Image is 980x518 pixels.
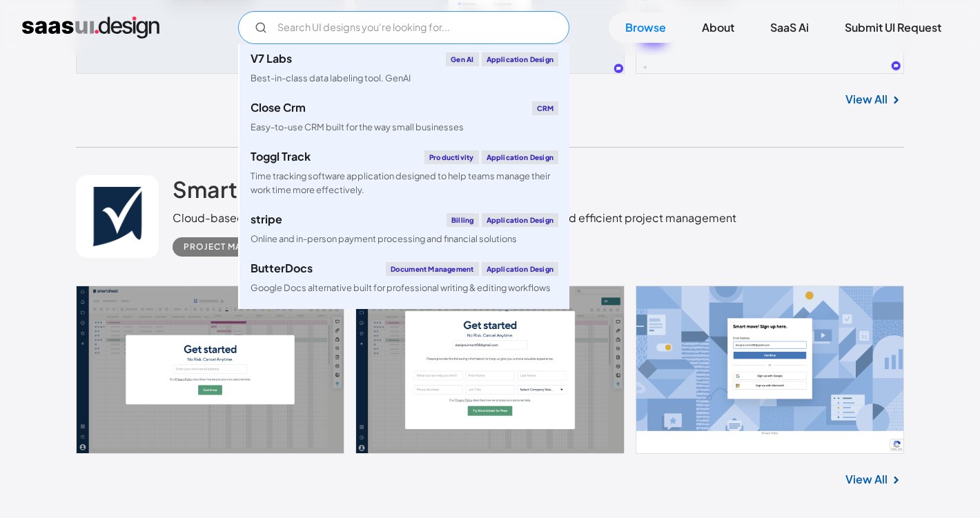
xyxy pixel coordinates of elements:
[22,17,159,39] a: home
[482,262,559,276] div: Application Design
[238,11,569,44] input: Search UI designs you're looking for...
[482,150,559,164] div: Application Design
[239,254,569,303] a: ButterDocsDocument ManagementApplication DesignGoogle Docs alternative built for professional wri...
[609,12,683,43] a: Browse
[184,239,346,255] div: Project Management Software
[446,52,478,66] div: Gen AI
[173,175,298,203] h2: Smartsheet
[251,232,517,246] div: Online and in-person payment processing and financial solutions
[754,12,825,43] a: SaaS Ai
[238,11,569,44] form: Email Form
[424,150,478,164] div: Productivity
[239,93,569,142] a: Close CrmCRMEasy-to-use CRM built for the way small businesses
[251,170,558,196] div: Time tracking software application designed to help teams manage their work time more effectively.
[447,213,478,227] div: Billing
[251,72,411,85] div: Best-in-class data labeling tool. GenAI
[239,44,569,93] a: V7 LabsGen AIApplication DesignBest-in-class data labeling tool. GenAI
[482,213,559,227] div: Application Design
[685,12,751,43] a: About
[251,121,464,134] div: Easy-to-use CRM built for the way small businesses
[251,151,311,162] div: Toggl Track
[251,214,282,225] div: stripe
[251,102,306,113] div: Close Crm
[482,52,559,66] div: Application Design
[239,205,569,254] a: stripeBillingApplication DesignOnline and in-person payment processing and financial solutions
[845,91,888,108] a: View All
[251,53,292,64] div: V7 Labs
[845,471,888,488] a: View All
[386,262,479,276] div: Document Management
[251,281,551,295] div: Google Docs alternative built for professional writing & editing workflows
[532,101,559,115] div: CRM
[239,303,569,365] a: klaviyoEmail MarketingApplication DesignCreate personalised customer experiences across email, SM...
[173,210,736,226] div: Cloud-based platform for seamless collaboration, automated workflows, and efficient project manag...
[173,175,298,210] a: Smartsheet
[239,142,569,204] a: Toggl TrackProductivityApplication DesignTime tracking software application designed to help team...
[251,263,313,274] div: ButterDocs
[828,12,958,43] a: Submit UI Request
